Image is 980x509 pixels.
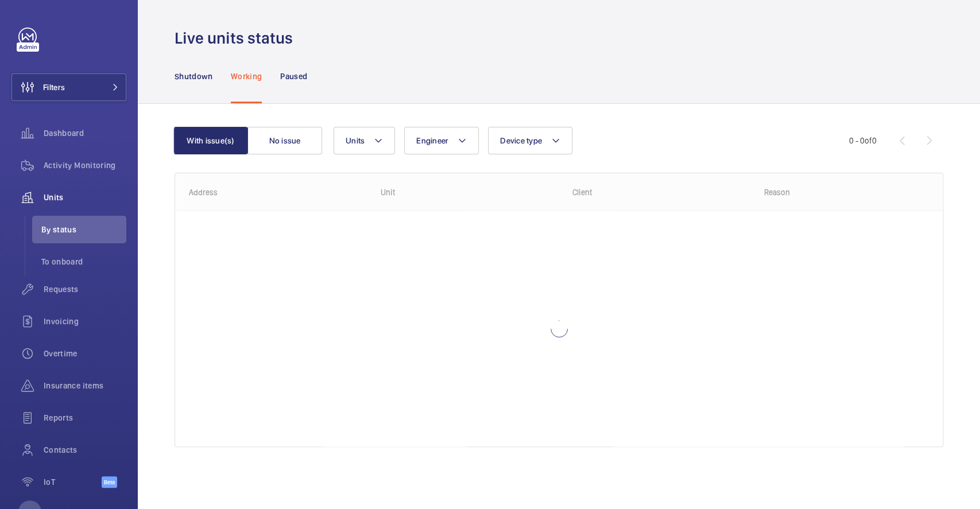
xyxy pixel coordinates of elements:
[41,224,126,235] span: By status
[346,136,365,145] span: Units
[43,81,65,93] span: Filters
[44,380,126,391] span: Insurance items
[11,73,126,101] button: Filters
[849,137,877,145] span: 0 - 0 0
[231,71,262,82] p: Working
[41,256,126,267] span: To onboard
[334,127,395,154] button: Units
[247,127,322,154] button: No issue
[416,136,448,145] span: Engineer
[404,127,479,154] button: Engineer
[44,412,126,423] span: Reports
[44,192,126,203] span: Units
[488,127,572,154] button: Device type
[500,136,542,145] span: Device type
[44,476,102,488] span: IoT
[175,71,212,82] p: Shutdown
[173,127,248,154] button: With issue(s)
[280,71,307,82] p: Paused
[44,316,126,327] span: Invoicing
[44,127,126,139] span: Dashboard
[102,476,117,488] span: Beta
[44,160,126,171] span: Activity Monitoring
[175,28,300,49] h1: Live units status
[865,136,872,145] span: of
[44,348,126,359] span: Overtime
[44,283,126,295] span: Requests
[44,444,126,456] span: Contacts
